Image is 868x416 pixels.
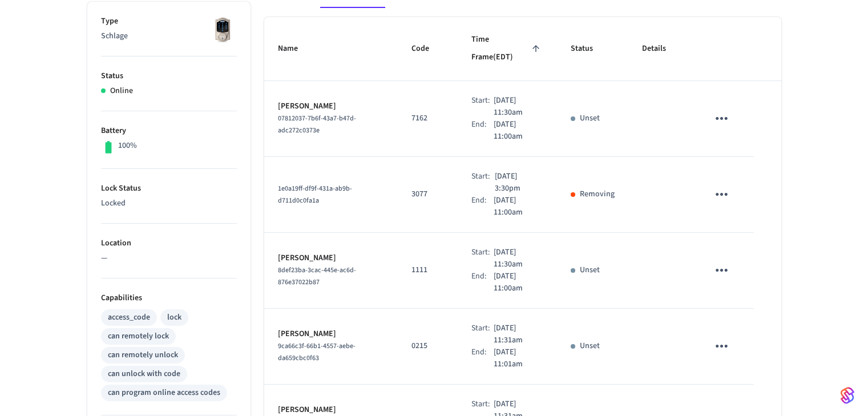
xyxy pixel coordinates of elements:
div: can program online access codes [108,387,220,399]
span: 07812037-7b6f-43a7-b47d-adc272c0373e [278,114,356,135]
p: [PERSON_NAME] [278,328,384,340]
span: Name [278,40,313,58]
p: Status [101,70,237,82]
p: [PERSON_NAME] [278,252,384,264]
p: Online [110,85,133,97]
p: 1111 [411,264,444,276]
p: [DATE] 11:30am [494,95,543,119]
p: [PERSON_NAME] [278,404,384,416]
p: Removing [580,188,615,200]
span: Code [411,40,444,58]
p: 3077 [411,188,444,200]
img: Schlage Sense Smart Deadbolt with Camelot Trim, Front [208,15,237,44]
p: [DATE] 11:00am [494,270,543,294]
p: Unset [580,264,600,276]
span: Details [642,40,681,58]
p: Locked [101,197,237,209]
p: Battery [101,125,237,137]
span: Status [571,40,608,58]
p: [DATE] 11:31am [494,322,543,346]
p: Unset [580,112,600,124]
p: Capabilities [101,292,237,304]
p: [PERSON_NAME] [278,100,384,112]
span: Time Frame(EDT) [471,31,543,67]
img: SeamLogoGradient.69752ec5.svg [841,386,854,405]
p: [DATE] 11:01am [494,346,543,370]
div: End: [471,346,494,370]
p: 7162 [411,112,444,124]
div: can unlock with code [108,368,180,380]
p: Schlage [101,30,237,42]
span: 8def23ba-3cac-445e-ac6d-876e37022b87 [278,265,356,287]
p: 0215 [411,340,444,352]
p: [DATE] 11:30am [494,247,543,270]
p: Location [101,237,237,249]
p: — [101,252,237,264]
div: lock [167,312,181,324]
p: Unset [580,340,600,352]
div: End: [471,195,494,219]
div: Start: [471,171,495,195]
div: access_code [108,312,150,324]
div: can remotely unlock [108,349,178,361]
p: Lock Status [101,183,237,195]
span: 1e0a19ff-df9f-431a-ab9b-d711d0c0fa1a [278,184,352,205]
div: End: [471,270,494,294]
p: [DATE] 11:00am [494,195,543,219]
p: 100% [118,140,137,152]
div: Start: [471,247,494,270]
div: Start: [471,95,494,119]
p: Type [101,15,237,27]
p: [DATE] 3:30pm [495,171,543,195]
span: 9ca66c3f-66b1-4557-aebe-da659cbc0f63 [278,341,356,363]
div: End: [471,119,494,143]
div: can remotely lock [108,330,169,342]
div: Start: [471,322,494,346]
p: [DATE] 11:00am [494,119,543,143]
